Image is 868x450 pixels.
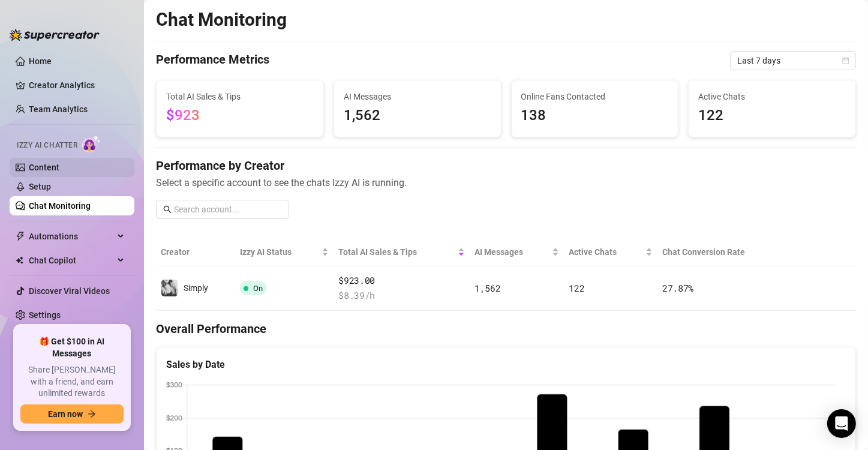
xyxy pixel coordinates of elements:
img: logo-BBDzfeDw.svg [10,29,100,41]
a: Team Analytics [29,104,88,114]
img: Simply [161,280,178,296]
div: Open Intercom Messenger [827,409,856,438]
a: Setup [29,182,51,191]
span: Earn now [48,409,83,419]
th: Active Chats [564,238,657,266]
span: Izzy AI Status [240,245,319,259]
span: search [163,205,172,214]
th: AI Messages [470,238,564,266]
th: Total AI Sales & Tips [334,238,470,266]
a: Home [29,56,52,66]
span: On [253,284,263,293]
span: 1,562 [344,104,491,127]
span: $ 8.39 /h [338,289,465,303]
span: Total AI Sales & Tips [338,245,455,259]
th: Izzy AI Status [235,238,334,266]
span: arrow-right [88,410,96,418]
span: thunderbolt [16,232,25,241]
h2: Chat Monitoring [156,8,287,31]
th: Creator [156,238,235,266]
span: calendar [842,57,849,64]
img: Chat Copilot [16,256,23,265]
span: Total AI Sales & Tips [166,90,314,103]
span: Active Chats [698,90,846,103]
span: 122 [569,282,584,294]
span: Select a specific account to see the chats Izzy AI is running. [156,175,856,190]
div: Sales by Date [166,357,846,372]
a: Content [29,163,59,172]
span: Share [PERSON_NAME] with a friend, and earn unlimited rewards [20,364,124,400]
th: Chat Conversion Rate [657,238,786,266]
span: 27.87 % [662,282,693,294]
input: Search account... [174,203,282,216]
span: $923.00 [338,274,465,288]
span: Online Fans Contacted [521,90,669,103]
h4: Overall Performance [156,320,856,337]
span: $923 [166,107,200,124]
span: 🎁 Get $100 in AI Messages [20,336,124,359]
span: Last 7 days [737,52,849,70]
img: AI Chatter [82,135,101,152]
span: Active Chats [569,245,643,259]
span: Simply [184,283,208,293]
span: Chat Copilot [29,251,114,270]
span: AI Messages [474,245,549,259]
span: Automations [29,227,114,246]
a: Creator Analytics [29,76,125,95]
span: 138 [521,104,669,127]
h4: Performance by Creator [156,157,856,174]
span: 122 [698,104,846,127]
span: 1,562 [474,282,501,294]
a: Chat Monitoring [29,201,91,211]
a: Discover Viral Videos [29,286,110,296]
span: Izzy AI Chatter [17,140,77,151]
h4: Performance Metrics [156,51,269,70]
a: Settings [29,310,61,320]
span: AI Messages [344,90,491,103]
button: Earn nowarrow-right [20,404,124,424]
